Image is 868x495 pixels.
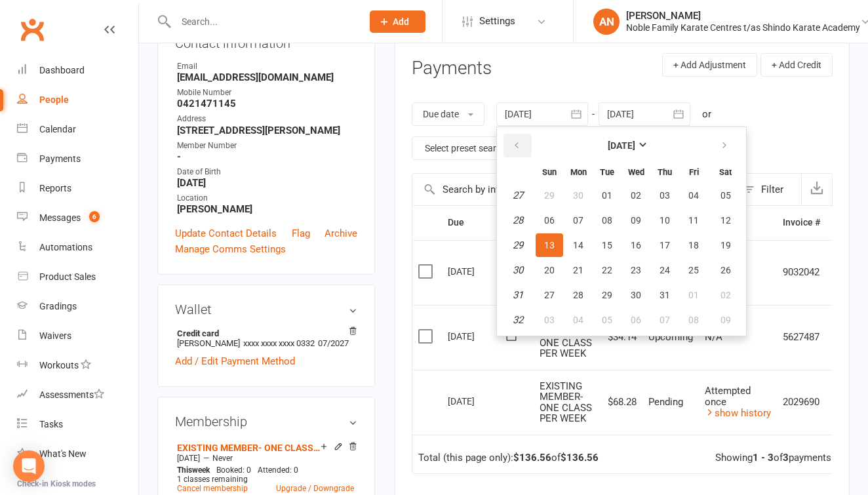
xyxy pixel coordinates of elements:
[631,215,641,226] span: 09
[540,380,592,425] span: EXISTING MEMBER- ONE CLASS PER WEEK
[660,290,670,300] span: 31
[418,452,599,464] div: Total (this page only): of
[573,215,583,226] span: 07
[17,410,138,439] a: Tasks
[17,144,138,174] a: Payments
[177,151,357,163] strong: -
[651,233,679,257] button: 17
[651,308,679,332] button: 07
[688,315,699,325] span: 08
[16,13,49,46] a: Clubworx
[561,452,599,464] strong: $136.56
[608,140,635,151] strong: [DATE]
[172,12,353,31] input: Search...
[660,240,670,250] span: 17
[573,265,583,275] span: 21
[412,58,492,79] h3: Payments
[631,240,641,250] span: 16
[39,124,76,134] div: Calendar
[564,308,592,332] button: 04
[688,215,699,226] span: 11
[17,351,138,380] a: Workouts
[570,167,587,177] small: Monday
[536,208,563,232] button: 06
[39,301,77,311] div: Gradings
[709,233,742,257] button: 19
[688,265,699,275] span: 25
[689,167,699,177] small: Friday
[448,391,508,411] div: [DATE]
[17,321,138,351] a: Waivers
[177,465,192,475] span: This
[536,308,563,332] button: 03
[174,465,213,475] div: week
[709,258,742,282] button: 26
[513,289,523,301] em: 31
[17,56,138,85] a: Dashboard
[651,258,679,282] button: 24
[622,308,650,332] button: 06
[622,184,650,207] button: 02
[216,465,251,475] span: Booked: 0
[17,380,138,410] a: Assessments
[688,240,699,250] span: 18
[662,53,757,77] button: + Add Adjustment
[17,262,138,292] a: Product Sales
[513,452,551,464] strong: $136.56
[17,115,138,144] a: Calendar
[573,240,583,250] span: 14
[39,242,92,252] div: Automations
[442,206,534,239] th: Due
[598,305,642,370] td: $34.14
[39,448,87,459] div: What's New
[660,215,670,226] span: 10
[720,190,731,201] span: 05
[39,94,69,105] div: People
[177,140,357,152] div: Member Number
[544,190,555,201] span: 29
[39,271,96,282] div: Product Sales
[720,240,731,250] span: 19
[542,167,557,177] small: Sunday
[622,283,650,307] button: 30
[660,315,670,325] span: 07
[325,226,357,241] a: Archive
[736,174,801,205] button: Filter
[680,308,707,332] button: 08
[593,308,621,332] button: 05
[17,233,138,262] a: Automations
[573,190,583,201] span: 30
[602,290,612,300] span: 29
[777,206,826,239] th: Invoice #
[544,215,555,226] span: 06
[370,10,425,33] button: Add
[39,360,79,370] div: Workouts
[564,208,592,232] button: 07
[688,290,699,300] span: 01
[175,31,357,50] h3: Contact information
[175,414,357,429] h3: Membership
[622,258,650,282] button: 23
[177,87,357,99] div: Mobile Number
[175,226,277,241] a: Update Contact Details
[39,65,85,75] div: Dashboard
[573,290,583,300] span: 28
[536,184,563,207] button: 29
[536,233,563,257] button: 13
[719,167,732,177] small: Saturday
[177,177,357,189] strong: [DATE]
[680,184,707,207] button: 04
[705,385,751,408] span: Attempted once
[720,265,731,275] span: 26
[753,452,774,464] strong: 1 - 3
[39,389,104,400] div: Assessments
[573,315,583,325] span: 04
[513,264,523,276] em: 30
[651,184,679,207] button: 03
[540,315,592,360] span: EXISTING MEMBER- ONE CLASS PER WEEK
[626,10,860,22] div: [PERSON_NAME]
[17,439,138,469] a: What's New
[658,167,672,177] small: Thursday
[292,226,310,241] a: Flag
[593,208,621,232] button: 08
